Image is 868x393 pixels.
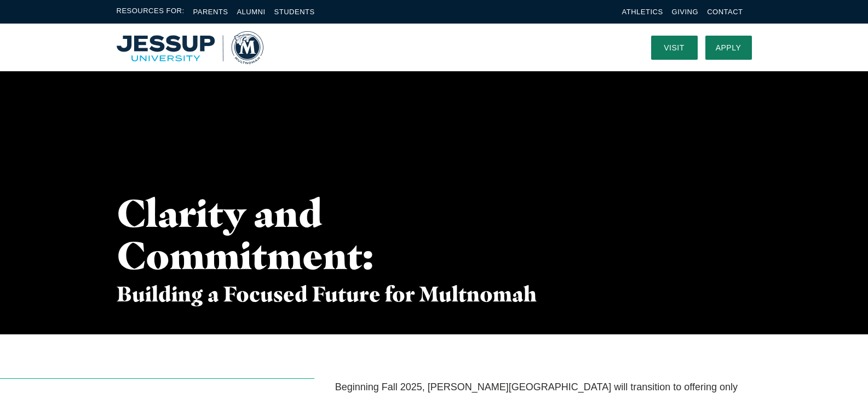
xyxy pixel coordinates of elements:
h1: Clarity and Commitment: [117,192,370,276]
a: Contact [707,8,743,16]
a: Alumni [237,8,265,16]
a: Home [117,31,263,64]
a: Giving [672,8,699,16]
span: Resources For: [117,5,185,18]
img: Multnomah University Logo [117,31,263,64]
a: Athletics [622,8,663,16]
a: Visit [651,36,698,60]
a: Students [274,8,315,16]
a: Parents [193,8,228,16]
h3: Building a Focused Future for Multnomah [117,282,540,307]
a: Apply [705,36,752,60]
